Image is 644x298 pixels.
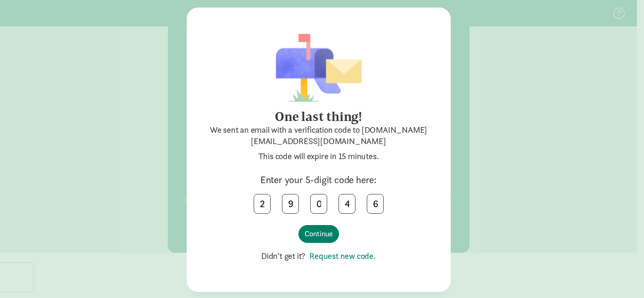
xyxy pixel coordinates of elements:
[298,225,339,243] button: Continue
[206,109,432,124] div: One last thing!
[206,250,432,262] p: Didn't get it?
[305,250,376,261] a: Request new code.
[206,173,432,186] div: Enter your 5-digit code here:
[206,124,432,147] p: We sent an email with a verification code to [DOMAIN_NAME][EMAIL_ADDRESS][DOMAIN_NAME]
[206,151,432,162] p: This code will expire in 15 minutes.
